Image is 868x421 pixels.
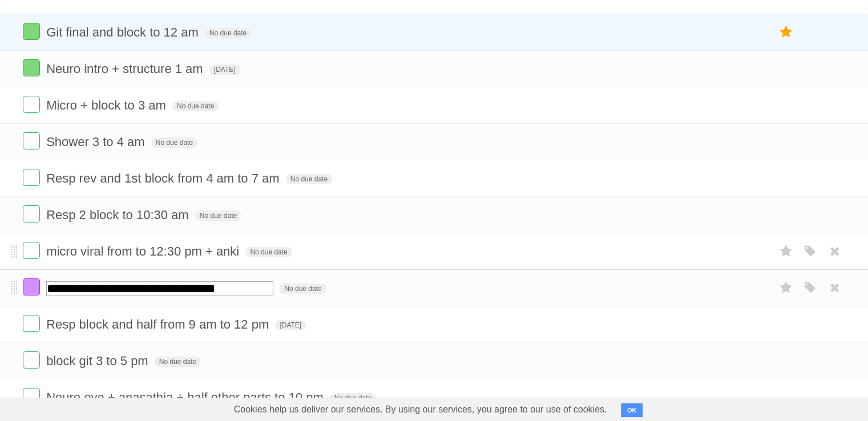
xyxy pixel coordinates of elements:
[46,135,147,149] span: Shower 3 to 4 am
[46,25,201,39] span: Git final and block to 12 am
[23,96,40,113] label: Done
[151,137,197,148] span: No due date
[621,403,643,417] button: OK
[46,208,191,222] span: Resp 2 block to 10:30 am
[155,357,201,367] span: No due date
[172,101,219,111] span: No due date
[776,23,797,42] label: Star task
[286,174,332,184] span: No due date
[205,28,251,38] span: No due date
[46,98,169,112] span: Micro + block to 3 am
[23,242,40,259] label: Done
[23,23,40,40] label: Done
[23,132,40,149] label: Done
[23,388,40,405] label: Done
[23,351,40,369] label: Done
[280,284,326,294] span: No due date
[330,393,376,403] span: No due date
[46,244,242,258] span: micro viral from to 12:30 pm + anki
[46,171,282,185] span: Resp rev and 1st block from 4 am to 7 am
[209,64,240,75] span: [DATE]
[195,211,241,221] span: No due date
[23,59,40,76] label: Done
[275,320,306,330] span: [DATE]
[46,62,206,76] span: Neuro intro + structure 1 am
[46,390,326,404] span: Neuro eye + anasathia + half other parts to 10 pm
[23,169,40,186] label: Done
[23,205,40,222] label: Done
[46,317,272,331] span: Resp block and half from 9 am to 12 pm
[46,354,151,368] span: block git 3 to 5 pm
[23,278,40,295] label: Done
[776,242,797,261] label: Star task
[776,278,797,297] label: Star task
[223,398,619,421] span: Cookies help us deliver our services. By using our services, you agree to our use of cookies.
[23,315,40,332] label: Done
[245,247,292,257] span: No due date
